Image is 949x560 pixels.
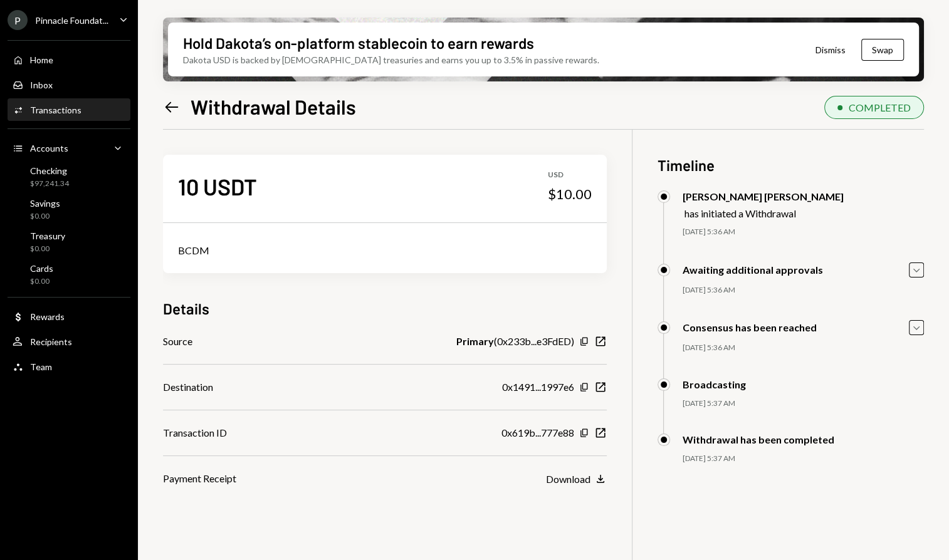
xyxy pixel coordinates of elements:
div: Broadcasting [683,378,746,390]
div: BCDM [178,243,592,258]
div: Pinnacle Foundat... [35,15,108,26]
a: Transactions [8,98,130,121]
h1: Withdrawal Details [191,94,356,119]
a: Accounts [8,137,130,159]
a: Checking$97,241.34 [8,162,130,192]
div: has initiated a Withdrawal [684,207,844,219]
div: [PERSON_NAME] [PERSON_NAME] [683,190,844,202]
div: $10.00 [548,185,592,203]
div: 10 USDT [178,172,257,200]
a: Inbox [8,73,130,96]
div: $0.00 [30,211,60,222]
div: USD [548,170,592,180]
div: Inbox [30,80,53,90]
div: Dakota USD is backed by [DEMOGRAPHIC_DATA] treasuries and earns you up to 3.5% in passive rewards. [183,53,599,66]
div: Home [30,54,53,65]
a: Savings$0.00 [8,194,130,224]
button: Swap [861,39,904,61]
div: Payment Receipt [163,471,236,486]
div: COMPLETED [849,101,911,113]
div: 0x619b...777e88 [501,425,574,440]
div: ( 0x233b...e3FdED ) [456,334,574,349]
div: Withdrawal has been completed [683,433,834,445]
div: 0x1491...1997e6 [502,380,574,395]
div: Destination [163,380,213,395]
div: Source [163,334,192,349]
div: Accounts [30,143,68,153]
a: Rewards [8,305,130,328]
div: Team [30,361,52,372]
a: Home [8,48,130,71]
div: $0.00 [30,244,65,254]
a: Cards$0.00 [8,259,130,289]
div: Download [546,473,590,485]
div: $97,241.34 [30,179,69,189]
div: [DATE] 5:37 AM [683,454,924,464]
div: Awaiting additional approvals [683,264,823,276]
div: [DATE] 5:37 AM [683,398,924,409]
div: [DATE] 5:36 AM [683,343,924,353]
div: Hold Dakota’s on-platform stablecoin to earn rewards [183,33,534,53]
div: Treasury [30,231,65,241]
button: Dismiss [800,35,861,65]
div: Cards [30,263,53,274]
div: Checking [30,165,69,176]
div: [DATE] 5:36 AM [683,227,924,237]
b: Primary [456,334,494,349]
h3: Details [163,298,209,319]
a: Treasury$0.00 [8,227,130,257]
div: Consensus has been reached [683,321,817,333]
div: Transaction ID [163,425,227,440]
div: $0.00 [30,276,53,287]
div: Savings [30,198,60,209]
div: P [8,10,28,30]
div: Transactions [30,105,81,115]
div: Rewards [30,311,65,322]
div: [DATE] 5:36 AM [683,285,924,296]
button: Download [546,472,607,486]
div: Recipients [30,336,72,347]
a: Team [8,355,130,378]
h3: Timeline [658,155,924,175]
a: Recipients [8,330,130,353]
